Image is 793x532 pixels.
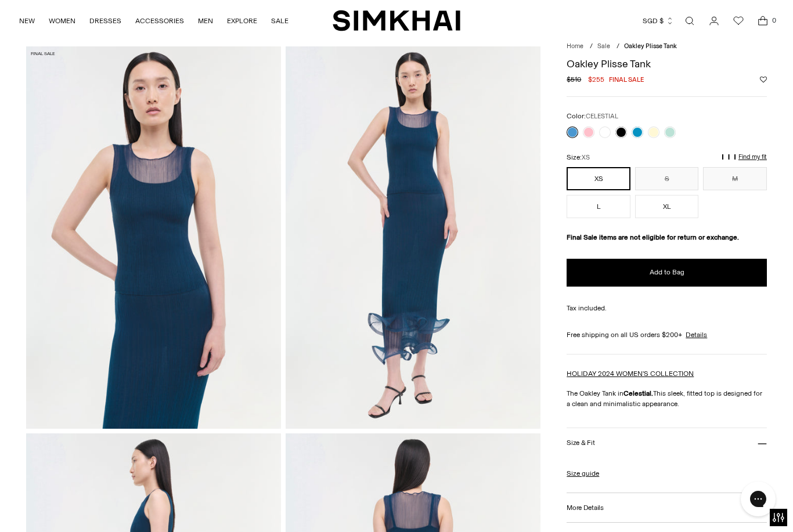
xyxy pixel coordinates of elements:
div: / [590,42,593,52]
p: The Oakley Tank in This sleek, fitted top is designed for a clean and minimalistic appearance. [567,388,767,409]
h1: Oakley Plisse Tank [567,59,767,69]
button: SGD $ [643,8,674,34]
label: Color: [567,111,618,122]
a: MEN [198,8,213,34]
strong: Celestial. [623,389,653,397]
div: / [617,42,619,52]
strong: Final Sale items are not eligible for return or exchange. [567,233,739,241]
div: Tax included. [567,303,767,313]
iframe: Gorgias live chat messenger [735,477,781,520]
button: S [635,167,699,190]
a: Home [567,42,583,50]
button: L [567,195,630,218]
a: Go to the account page [702,9,726,32]
span: Add to Bag [650,267,684,277]
button: M [703,167,767,190]
button: More Details [567,493,767,523]
a: ACCESSORIES [135,8,184,34]
nav: breadcrumbs [567,42,767,52]
a: Open search modal [678,9,701,32]
a: Details [686,330,707,340]
button: XL [635,195,699,218]
a: NEW [19,8,35,34]
span: 0 [769,15,779,26]
a: WOMEN [49,8,75,34]
span: XS [582,154,590,161]
a: HOLIDAY 2024 WOMEN'S COLLECTION [567,370,694,378]
s: $510 [567,74,581,85]
a: Size guide [567,468,599,479]
img: Oakley Plisse Tank [26,46,281,429]
a: SALE [271,8,289,34]
label: Size: [567,152,590,163]
h3: More Details [567,504,603,512]
span: CELESTIAL [586,113,618,120]
button: Add to Bag [567,259,767,287]
a: Wishlist [727,9,750,32]
button: Add to Wishlist [760,76,767,83]
h3: Size & Fit [567,439,594,447]
div: Free shipping on all US orders $200+ [567,330,767,340]
a: Sale [597,42,610,50]
button: Size & Fit [567,428,767,458]
a: Open cart modal [751,9,774,32]
button: XS [567,167,630,190]
img: Oakley Plisse Tank [286,46,540,429]
span: $255 [588,74,604,85]
a: EXPLORE [227,8,257,34]
span: Oakley Plisse Tank [624,42,677,50]
a: SIMKHAI [333,9,460,32]
a: DRESSES [89,8,121,34]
